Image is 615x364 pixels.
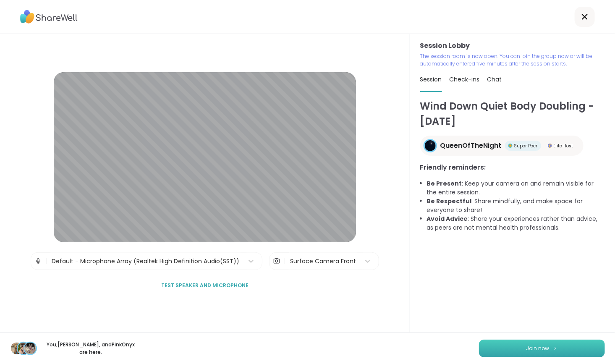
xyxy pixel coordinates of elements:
span: Session [420,75,442,84]
div: Default - Microphone Array (Realtek High Definition Audio(SST)) [52,257,239,266]
img: PinkOnyx [24,343,36,354]
b: Be Present [427,179,462,188]
img: ShareWell Logo [20,7,78,26]
p: The session room is now open. You can join the group now or will be automatically entered five mi... [420,52,605,68]
img: ShareWell Logomark [553,346,558,351]
img: Microphone [34,253,42,270]
span: Join now [526,345,550,352]
h1: Wind Down Quiet Body Doubling - [DATE] [420,99,605,129]
span: QueenOfTheNight [440,141,502,151]
span: Chat [487,75,502,84]
h3: Session Lobby [420,41,605,51]
a: QueenOfTheNightQueenOfTheNightSuper PeerSuper PeerElite HostElite Host [420,136,584,156]
b: Avoid Advice [427,215,468,223]
span: Super Peer [514,143,538,149]
li: : Share mindfully, and make space for everyone to share! [427,197,605,215]
img: Super Peer [508,144,513,148]
button: Test speaker and microphone [158,277,252,294]
span: | [45,253,47,270]
span: | [284,253,286,270]
button: Join now [479,340,605,357]
img: Camera [273,253,280,270]
img: QueenOfTheNight [425,140,436,151]
img: Elite Host [548,144,552,148]
span: Check-ins [450,75,480,84]
p: You, [PERSON_NAME] , and PinkOnyx are here. [44,341,138,356]
li: : Share your experiences rather than advice, as peers are not mental health professionals. [427,215,605,232]
span: Elite Host [554,143,573,149]
h3: Friendly reminders: [420,162,605,173]
img: Jill_LadyOfTheMountain [11,343,23,354]
li: : Keep your camera on and remain visible for the entire session. [427,179,605,197]
div: Surface Camera Front [290,257,356,266]
b: Be Respectful [427,197,472,205]
img: Adrienne_QueenOfTheDawn [18,343,29,354]
span: Test speaker and microphone [161,282,249,289]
